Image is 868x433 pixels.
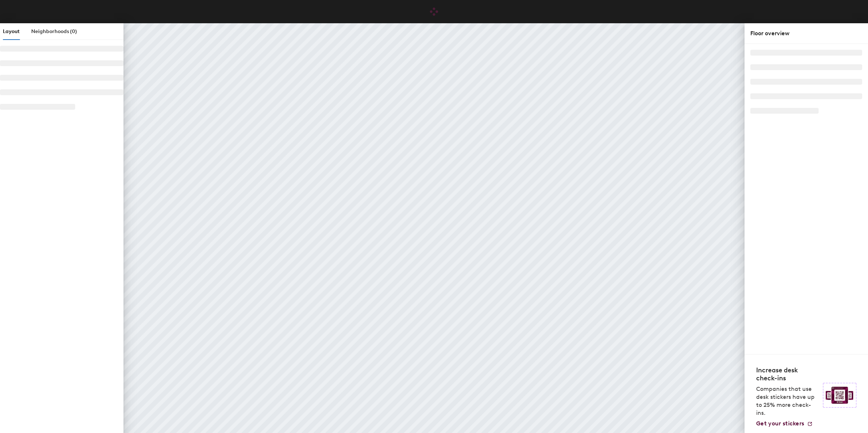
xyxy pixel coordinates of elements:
[3,28,20,35] span: Layout
[823,383,856,408] img: Sticker logo
[31,28,77,35] span: Neighborhoods (0)
[756,420,804,427] span: Get your stickers
[750,29,862,38] div: Floor overview
[756,420,813,427] a: Get your stickers
[756,366,819,382] h4: Increase desk check-ins
[756,385,819,417] p: Companies that use desk stickers have up to 25% more check-ins.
